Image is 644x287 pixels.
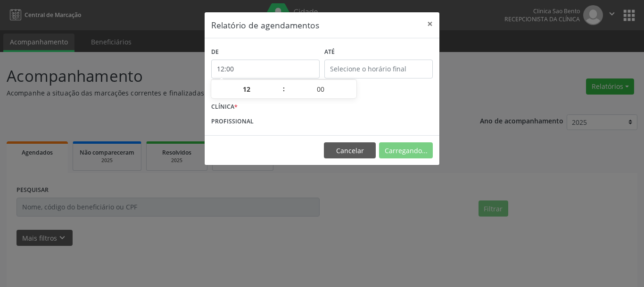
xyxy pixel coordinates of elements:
label: De [211,45,320,60]
button: Cancelar [324,142,376,158]
label: PROFISSIONAL [211,114,254,129]
span: : [282,79,285,98]
input: Hour [211,80,282,99]
label: ATÉ [324,45,433,60]
h5: Relatório de agendamentos [211,19,319,31]
label: CLÍNICA [211,100,238,114]
input: Selecione o horário final [324,60,433,78]
button: Carregando... [379,142,433,158]
input: Selecione o horário inicial [211,60,320,78]
button: Close [421,12,439,35]
input: Minute [285,80,356,99]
